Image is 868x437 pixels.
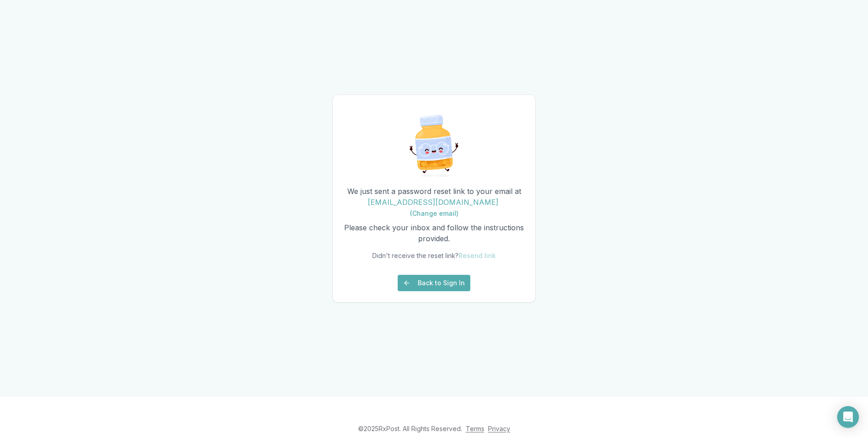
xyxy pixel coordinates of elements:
a: (Change email) [410,209,459,218]
button: Back to Sign In [398,275,470,291]
div: Didn't receive the reset link? [372,248,496,268]
div: Open Intercom Messenger [837,406,859,428]
a: Privacy [488,425,510,432]
p: We just sent a password reset link to your email at [344,186,524,218]
span: [EMAIL_ADDRESS][DOMAIN_NAME] [368,198,498,207]
img: Excited Pill Bottle [401,113,467,179]
p: Please check your inbox and follow the instructions provided. [344,222,524,244]
a: Terms [466,425,484,432]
